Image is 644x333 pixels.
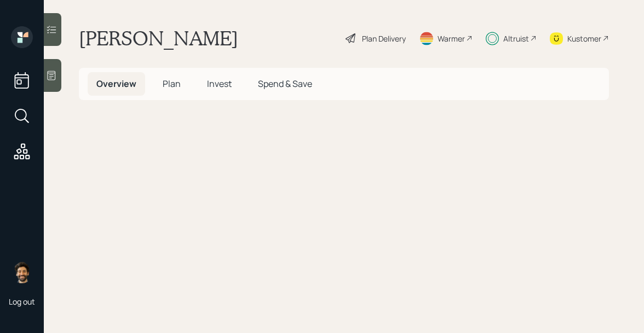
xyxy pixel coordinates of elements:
div: Kustomer [567,33,601,44]
div: Altruist [503,33,529,44]
img: eric-schwartz-headshot.png [11,261,33,283]
div: Warmer [438,33,465,44]
span: Plan [163,78,181,90]
span: Overview [96,78,136,90]
span: Spend & Save [258,78,312,90]
h1: [PERSON_NAME] [79,26,238,50]
div: Plan Delivery [362,33,406,44]
div: Log out [9,296,35,307]
span: Invest [207,78,232,90]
